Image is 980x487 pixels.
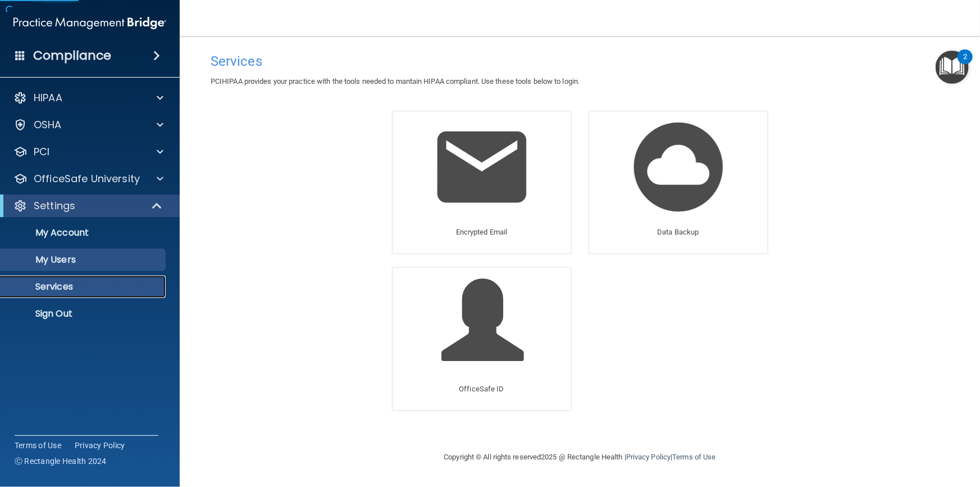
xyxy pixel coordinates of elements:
a: HIPAA [13,91,163,105]
img: Encrypted Email [429,114,535,220]
span: PCIHIPAA provides your practice with the tools needed to mantain HIPAA compliant. Use these tools... [211,77,580,85]
p: PCI [34,145,49,159]
a: OSHA [13,118,163,132]
a: Data Backup Data Backup [589,111,768,254]
span: Ⓒ Rectangle Health 2024 [15,456,107,467]
p: My Users [7,254,161,265]
div: 2 [963,57,967,71]
a: Privacy Policy [75,440,125,451]
h4: Services [211,54,949,69]
div: Copyright © All rights reserved 2025 @ Rectangle Health | | [375,439,785,475]
p: Settings [34,199,75,213]
p: Encrypted Email [456,226,508,239]
a: Settings [13,199,163,213]
p: Sign Out [7,308,161,319]
a: PCI [13,145,163,159]
p: My Account [7,227,161,238]
h4: Compliance [33,48,111,64]
iframe: Drift Widget Chat Controller [786,407,967,452]
button: Open Resource Center, 2 new notifications [936,51,969,84]
p: OfficeSafe ID [459,382,504,396]
p: Services [7,281,161,292]
p: HIPAA [34,91,62,105]
p: OfficeSafe University [34,172,140,186]
a: OfficeSafe University [13,172,163,186]
a: OfficeSafe ID [392,267,572,411]
a: Encrypted Email Encrypted Email [392,111,572,254]
a: Terms of Use [15,440,61,451]
img: PMB logo [13,12,166,34]
a: Terms of Use [672,453,715,461]
p: Data Backup [657,226,699,239]
img: Data Backup [625,114,732,220]
p: OSHA [34,118,62,132]
a: Privacy Policy [626,453,671,461]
